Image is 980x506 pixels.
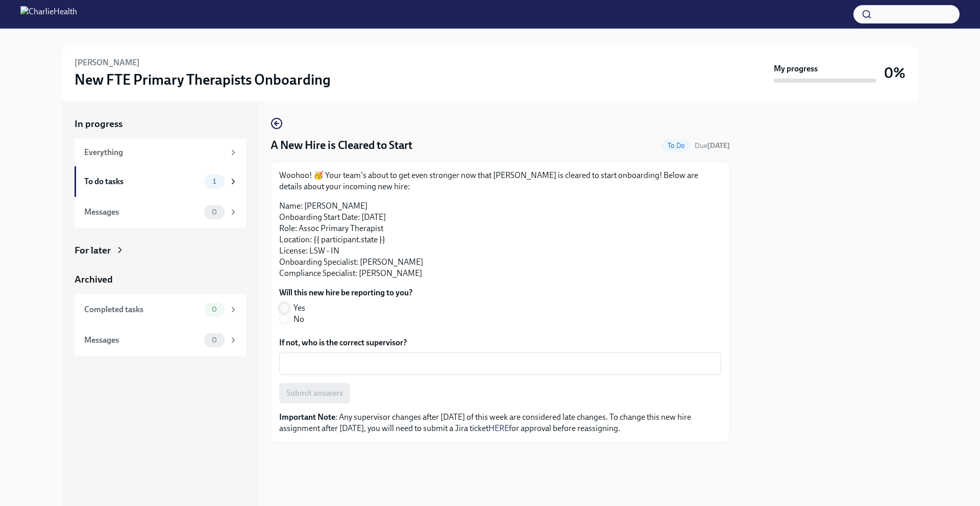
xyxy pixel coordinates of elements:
[293,314,304,325] span: No
[279,412,335,422] strong: Important Note
[279,337,721,348] label: If not, who is the correct supervisor?
[20,6,77,22] img: CharlieHealth
[75,197,246,227] a: Messages0
[293,302,305,314] span: Yes
[75,139,246,166] a: Everything
[75,117,246,131] a: In progress
[84,207,200,218] div: Messages
[75,325,246,356] a: Messages0
[206,306,223,313] span: 0
[75,273,246,286] a: Archived
[84,335,200,346] div: Messages
[279,287,412,298] label: Will this new hire be reporting to you?
[707,141,730,150] strong: [DATE]
[488,423,509,433] a: HERE
[279,412,721,434] p: : Any supervisor changes after [DATE] of this week are considered late changes. To change this ne...
[75,244,111,257] div: For later
[661,142,691,149] span: To Do
[279,170,721,192] p: Woohoo! 🥳 Your team's about to get even stronger now that [PERSON_NAME] is cleared to start onboa...
[695,141,730,150] span: Due
[884,64,905,82] h3: 0%
[206,208,223,216] span: 0
[75,294,246,325] a: Completed tasks0
[75,70,331,89] h3: New FTE Primary Therapists Onboarding
[84,176,200,187] div: To do tasks
[207,178,222,185] span: 1
[75,166,246,197] a: To do tasks1
[75,57,140,68] h6: [PERSON_NAME]
[271,138,412,153] h4: A New Hire is Cleared to Start
[279,200,721,279] p: Name: [PERSON_NAME] Onboarding Start Date: [DATE] Role: Assoc Primary Therapist Location: {{ part...
[84,304,200,315] div: Completed tasks
[84,147,225,158] div: Everything
[774,63,818,74] strong: My progress
[695,141,730,150] span: September 13th, 2025 10:00
[206,336,223,344] span: 0
[75,244,246,257] a: For later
